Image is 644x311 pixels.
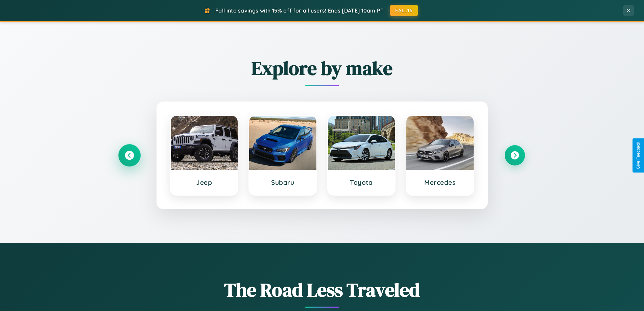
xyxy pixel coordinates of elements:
h3: Mercedes [413,178,467,186]
h3: Toyota [335,178,388,186]
h3: Jeep [177,178,231,186]
span: Fall into savings with 15% off for all users! Ends [DATE] 10am PT. [215,7,385,14]
button: FALL15 [390,5,418,16]
div: Give Feedback [636,142,641,169]
h2: Explore by make [119,55,525,81]
h1: The Road Less Traveled [119,277,525,303]
h3: Subaru [256,178,310,186]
